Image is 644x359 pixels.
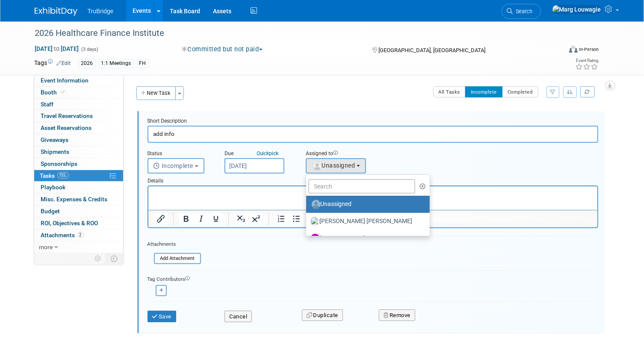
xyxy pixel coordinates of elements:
[178,213,193,225] button: Bold
[34,218,123,229] a: ROI, Objectives & ROO
[148,241,201,248] div: Attachments
[576,59,599,63] div: Event Rating
[88,8,114,15] span: TruBridge
[310,234,320,243] img: A.jpg
[257,150,269,156] i: Quick
[34,134,123,146] a: Giveaways
[552,5,602,14] img: Marg Louwagie
[513,8,533,15] span: Search
[248,213,263,225] button: Superscript
[516,44,599,57] div: Event Format
[34,146,123,158] a: Shipments
[41,101,54,108] span: Staff
[41,232,84,238] span: Attachments
[99,59,134,68] div: 1:1 Meetings
[148,126,598,142] input: Name of task or a short description
[41,112,93,119] span: Travel Reservations
[41,184,66,191] span: Playbook
[193,213,208,225] button: Italic
[569,46,578,53] img: Format-Inperson.png
[34,87,123,98] a: Booth
[35,7,77,16] img: ExhibitDay
[465,86,502,97] button: Incomplete
[34,75,123,86] a: Event Information
[34,110,123,122] a: Travel Reservations
[310,232,421,245] label: [PERSON_NAME]
[34,122,123,134] a: Asset Reservations
[433,86,466,97] button: All Tasks
[77,232,84,238] span: 2
[306,158,366,174] button: Unassigned
[148,186,597,210] iframe: Rich Text Area
[35,45,80,53] span: [DATE] [DATE]
[233,213,248,225] button: Subscript
[106,253,123,264] td: Toggle Event Tabs
[311,200,321,209] img: Unassigned-User-Icon.png
[136,86,176,100] button: New Task
[148,158,204,174] button: Incomplete
[148,174,598,185] div: Details
[579,46,599,53] div: In-Person
[310,215,421,228] label: [PERSON_NAME] [PERSON_NAME]
[41,136,69,143] span: Giveaways
[148,118,598,126] div: Short Description
[41,220,98,227] span: ROI, Objectives & ROO
[41,148,70,155] span: Shipments
[34,194,123,205] a: Misc. Expenses & Credits
[580,86,595,97] a: Refresh
[34,99,123,110] a: Staff
[34,206,123,217] a: Budget
[57,172,69,179] span: 75%
[41,196,108,203] span: Misc. Expenses & Credits
[208,213,223,225] button: Underline
[137,59,149,68] div: FH
[379,309,415,321] button: Remove
[32,26,551,41] div: 2026 Healthcare Finance Institute
[225,150,293,158] div: Due
[502,4,541,19] a: Search
[53,45,61,52] span: to
[148,311,177,323] button: Save
[274,213,288,225] button: Numbered list
[148,274,598,283] div: Tag Contributors
[308,179,416,194] input: Search
[39,244,53,250] span: more
[35,59,71,68] td: Tags
[310,197,421,211] label: Unassigned
[61,90,65,94] i: Booth reservation complete
[154,213,168,225] button: Insert/edit link
[255,150,281,157] a: Quickpick
[148,150,212,158] div: Status
[81,47,99,52] span: (3 days)
[34,158,123,170] a: Sponsorships
[154,162,194,169] span: Incomplete
[41,124,92,131] span: Asset Reservations
[306,150,409,158] div: Assigned to
[289,213,303,225] button: Bullet list
[91,253,106,264] td: Personalize Event Tab Strip
[502,86,538,97] button: Completed
[40,172,69,179] span: Tasks
[41,77,89,84] span: Event Information
[41,89,67,96] span: Booth
[34,230,123,241] a: Attachments2
[225,158,284,174] input: Due Date
[57,60,71,66] a: Edit
[34,182,123,193] a: Playbook
[302,309,343,321] button: Duplicate
[179,45,266,54] button: Committed but not paid
[312,162,355,169] span: Unassigned
[225,311,252,323] button: Cancel
[378,47,485,53] span: [GEOGRAPHIC_DATA], [GEOGRAPHIC_DATA]
[34,170,123,182] a: Tasks75%
[34,241,123,253] a: more
[41,208,60,215] span: Budget
[41,160,78,167] span: Sponsorships
[79,59,96,68] div: 2026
